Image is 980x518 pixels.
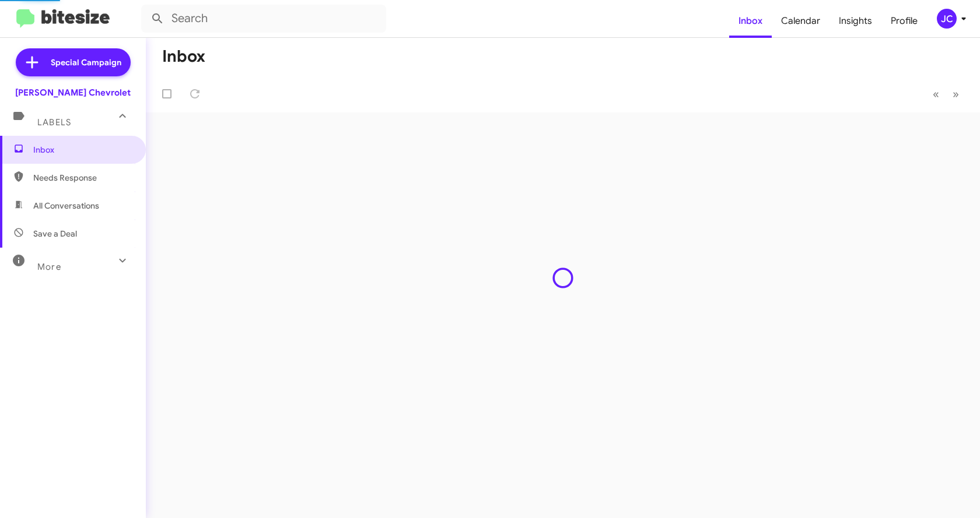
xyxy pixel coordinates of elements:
span: More [37,262,61,272]
span: Needs Response [33,172,132,184]
a: Inbox [729,4,772,38]
button: Next [946,82,966,106]
input: Search [141,5,386,33]
button: Previous [926,82,946,106]
span: Labels [37,117,71,128]
a: Special Campaign [16,48,131,76]
span: Save a Deal [33,228,77,239]
a: Calendar [772,4,829,38]
span: Special Campaign [51,57,121,68]
a: Insights [829,4,881,38]
nav: Page navigation example [926,82,966,106]
button: JC [927,9,967,29]
span: « [933,87,939,101]
span: Inbox [33,144,132,156]
div: JC [937,9,957,29]
h1: Inbox [162,47,205,66]
span: All Conversations [33,200,99,212]
a: Profile [881,4,927,38]
span: » [953,87,959,101]
div: [PERSON_NAME] Chevrolet [15,87,131,98]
